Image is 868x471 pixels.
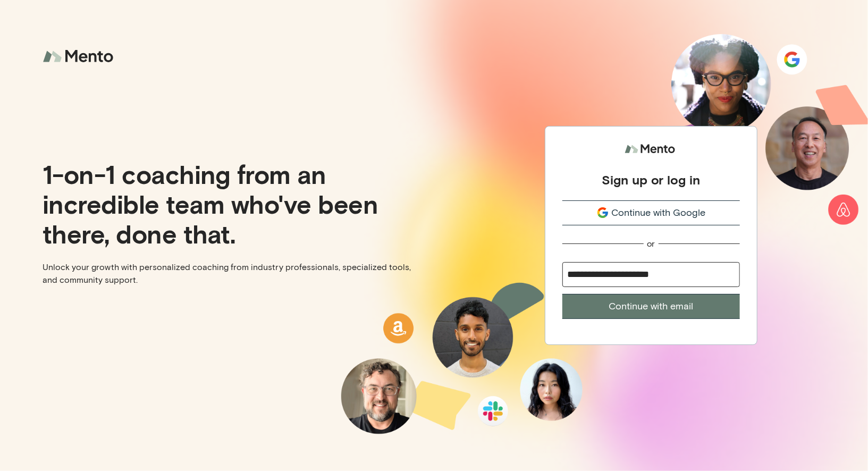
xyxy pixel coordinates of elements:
[43,261,426,287] p: Unlock your growth with personalized coaching from industry professionals, specialized tools, and...
[43,43,117,71] img: logo
[562,200,740,225] button: Continue with Google
[602,172,701,188] div: Sign up or log in
[625,139,678,159] img: logo.svg
[562,294,740,319] button: Continue with email
[647,238,655,249] div: or
[43,159,426,248] p: 1-on-1 coaching from an incredible team who've been there, done that.
[611,206,705,220] span: Continue with Google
